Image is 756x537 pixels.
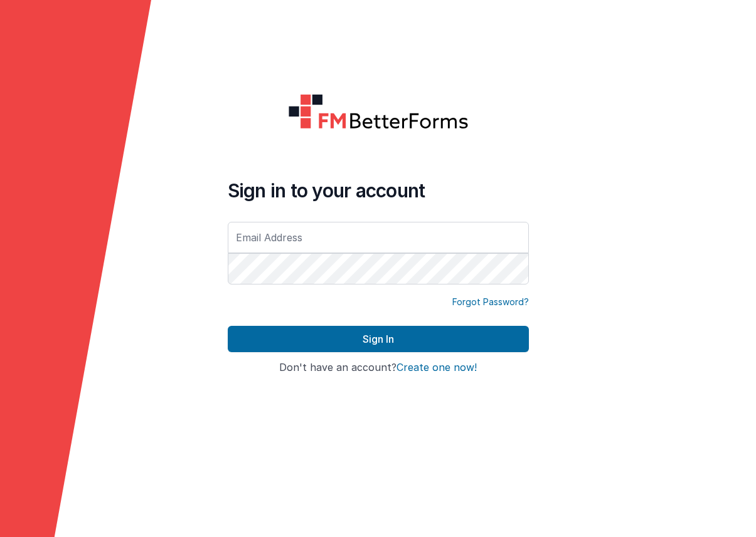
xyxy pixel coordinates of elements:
[228,362,529,373] h4: Don't have an account?
[228,222,529,253] input: Email Address
[228,179,529,202] h4: Sign in to your account
[228,326,529,352] button: Sign In
[452,296,529,308] a: Forgot Password?
[397,362,477,373] button: Create one now!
